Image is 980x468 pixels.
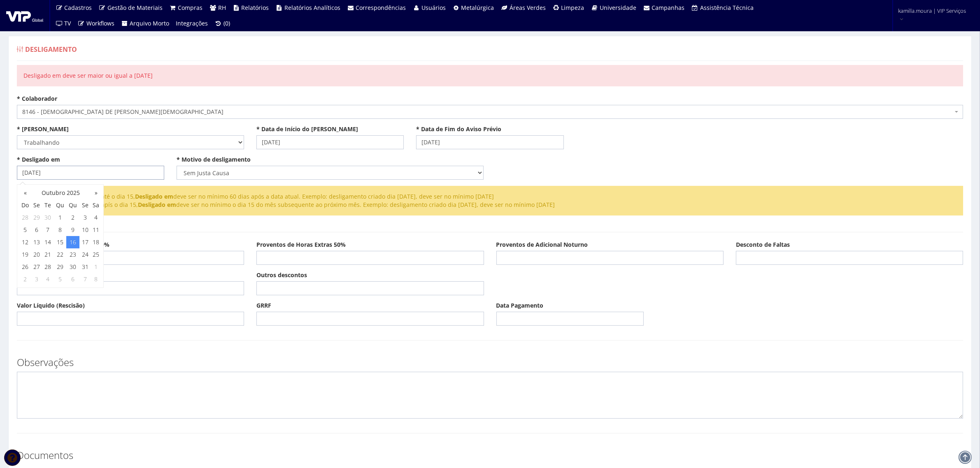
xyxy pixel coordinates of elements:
[66,236,79,248] td: 16
[42,211,54,224] td: 30
[135,192,173,200] strong: Desligado em
[212,16,234,31] a: (0)
[19,248,31,261] td: 19
[91,211,101,224] td: 4
[19,236,31,248] td: 12
[23,201,957,209] li: Para desligamentos criados apís o dia 15, deve ser no mínimo o dia 15 do mês subsequente ao próxi...
[66,211,79,224] td: 2
[22,108,953,116] span: 8146 - JAINE DE LIMA SANTOS
[652,4,685,12] span: Campanhas
[31,261,42,273] td: 27
[416,125,501,133] label: * Data de Fim do Aviso Prévio
[91,273,101,285] td: 8
[91,248,101,261] td: 25
[23,72,957,80] li: Desligado em deve ser maior ou igual a [DATE]
[66,273,79,285] td: 6
[19,261,31,273] td: 26
[91,224,101,236] td: 11
[91,236,101,248] td: 18
[138,201,176,209] strong: Desligado em
[54,199,67,211] th: Qu
[54,248,67,261] td: 22
[54,211,67,224] td: 1
[91,199,101,211] th: Sa
[118,16,173,31] a: Arquivo Morto
[736,241,790,249] label: Desconto de Faltas
[91,187,101,199] th: »
[54,224,67,236] td: 8
[65,19,71,27] span: TV
[510,4,546,12] span: Áreas Verdes
[23,192,957,201] li: Para desligamentos criados até o dia 15, deve ser no mínimo 60 dias após a data atual. Exemplo: d...
[461,4,494,12] span: Metalúrgica
[17,301,85,310] label: Valor Líquido (Rescisão)
[17,95,57,103] label: * Colaborador
[17,105,963,119] span: 8146 - JAINE DE LIMA SANTOS
[31,224,42,236] td: 6
[79,273,91,285] td: 7
[17,155,60,164] label: * Desligado em
[600,4,636,12] span: Universidade
[79,224,91,236] td: 10
[700,4,754,12] span: Assistência Técnica
[561,4,584,12] span: Limpeza
[107,4,163,12] span: Gestão de Materiais
[17,450,963,461] h3: Documentos
[173,16,212,31] a: Integrações
[79,199,91,211] th: Se
[256,241,346,249] label: Proventos de Horas Extras 50%
[91,261,101,273] td: 1
[284,4,340,12] span: Relatórios Analíticos
[66,224,79,236] td: 9
[86,19,114,27] span: Workflows
[31,199,42,211] th: Se
[176,19,208,27] span: Integrações
[42,261,54,273] td: 28
[130,19,170,27] span: Arquivo Morto
[356,4,406,12] span: Correspondências
[177,155,251,164] label: * Motivo de desligamento
[42,248,54,261] td: 21
[19,187,31,199] th: «
[52,16,74,31] a: TV
[31,211,42,224] td: 29
[54,236,67,248] td: 15
[242,4,269,12] span: Relatórios
[898,7,966,15] span: kamilla.moura | VIP Serviços
[421,4,446,12] span: Usuários
[19,211,31,224] td: 28
[79,236,91,248] td: 17
[31,236,42,248] td: 13
[496,241,588,249] label: Proventos de Adicional Noturno
[223,19,230,27] span: (0)
[74,16,118,31] a: Workflows
[19,224,31,236] td: 5
[42,273,54,285] td: 4
[256,125,358,133] label: * Data de Início do [PERSON_NAME]
[256,301,271,310] label: GRRF
[42,224,54,236] td: 7
[42,199,54,211] th: Te
[17,125,69,133] label: * [PERSON_NAME]
[17,357,963,368] h3: Observações
[79,211,91,224] td: 3
[54,273,67,285] td: 5
[19,199,31,211] th: Do
[19,273,31,285] td: 2
[6,9,43,22] img: logo
[79,261,91,273] td: 31
[496,301,544,310] label: Data Pagamento
[65,4,92,12] span: Cadastros
[31,273,42,285] td: 3
[178,4,203,12] span: Compras
[54,261,67,273] td: 29
[31,248,42,261] td: 20
[66,248,79,261] td: 23
[31,187,91,199] th: Outubro 2025
[79,248,91,261] td: 24
[66,199,79,211] th: Qu
[256,271,307,279] label: Outros descontos
[218,4,226,12] span: RH
[42,236,54,248] td: 14
[66,261,79,273] td: 30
